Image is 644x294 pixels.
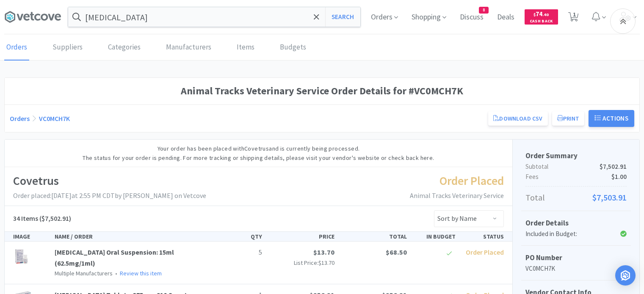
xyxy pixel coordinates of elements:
[456,14,487,21] a: Discuss8
[325,7,360,27] button: Search
[265,232,338,241] div: PRICE
[55,269,113,277] span: Multiple Manufacturers
[313,248,334,256] span: $13.70
[386,248,407,256] span: $68.50
[525,191,627,204] p: Total
[525,5,558,28] a: $74.40Cash Back
[592,191,627,204] span: $7,503.91
[106,35,143,60] a: Categories
[533,10,549,18] span: 74
[533,12,536,17] span: $
[459,232,507,241] div: STATUS
[525,229,593,239] div: Included in Budget:
[338,232,410,241] div: TOTAL
[525,252,627,264] h5: PO Number
[525,162,627,172] p: Subtotal
[13,190,206,201] p: Order placed: [DATE] at 2:55 PM CDT by [PERSON_NAME] on Vetcove
[494,14,518,21] a: Deals
[164,35,213,60] a: Manufacturers
[68,7,360,27] input: Search by item, sku, manufacturer, ingredient, size...
[4,35,29,60] a: Orders
[488,111,547,126] a: Download CSV
[466,248,504,256] span: Order Placed
[565,14,582,22] a: 1
[120,269,162,277] a: Review this item
[10,114,30,123] a: Orders
[525,264,627,274] p: VC0MCH7K
[525,172,627,182] p: Fees
[13,213,71,224] h5: ($7,502.91)
[51,232,217,241] div: NAME / ORDER
[410,232,459,241] div: IN BUDGET
[13,171,206,190] h1: Covetrus
[525,150,627,162] h5: Order Summary
[217,232,265,241] div: QTY
[525,217,627,229] h5: Order Details
[278,35,308,60] a: Budgets
[615,265,636,286] div: Open Intercom Messenger
[611,172,627,182] span: $1.00
[235,35,257,60] a: Items
[269,258,334,267] p: List Price:
[600,162,627,172] span: $7,502.91
[439,173,504,188] span: Order Placed
[10,83,634,99] h1: Animal Tracks Veterinary Service Order Details for #VC0MCH7K
[13,214,38,223] span: 34 Items
[39,114,70,123] a: VC0MCH7K
[542,12,549,17] span: . 40
[552,111,585,126] button: Print
[5,140,512,168] div: Your order has been placed with Covetrus and is currently being processed. The status for your or...
[10,232,51,241] div: IMAGE
[13,247,29,266] img: 39d4fc46d67c416e8090101133f4a1d0_491356.png
[55,248,174,267] a: [MEDICAL_DATA] Oral Suspension: 15ml (62.5mg/1ml)
[410,190,504,201] p: Animal Tracks Veterinary Service
[221,247,262,258] p: 5
[530,19,553,25] span: Cash Back
[114,269,119,277] span: •
[479,7,488,13] span: 8
[50,35,85,60] a: Suppliers
[318,259,334,267] span: $13.70
[589,110,634,127] button: Actions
